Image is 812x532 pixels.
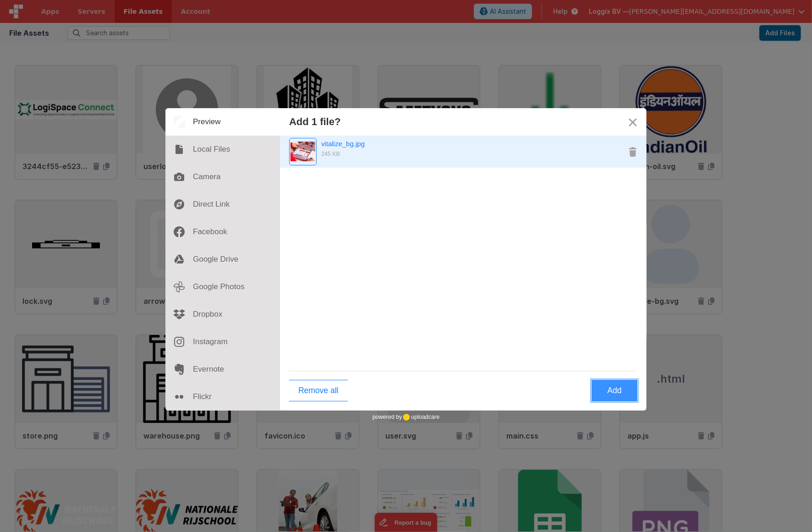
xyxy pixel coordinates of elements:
[165,163,280,191] div: Camera
[402,414,439,421] a: uploadcare
[619,138,647,165] button: Remove vitalize_bg.jpg
[291,142,315,161] img: vitalize_bg.jpg
[165,218,280,246] div: Facebook
[321,138,482,149] div: vitalize_bg.jpg
[165,108,280,136] div: Preview
[165,273,280,301] div: Google Photos
[289,116,340,127] div: Add 1 file?
[619,108,647,136] button: Close
[165,356,280,383] div: Evernote
[165,328,280,356] div: Instagram
[289,149,610,159] div: 245 KB
[289,138,619,165] div: Preview vitalize_bg.jpg
[592,380,637,401] button: Add
[373,411,439,424] div: powered by
[289,380,348,401] button: Remove all
[165,191,280,218] div: Direct Link
[165,246,280,273] div: Google Drive
[165,301,280,328] div: Dropbox
[165,136,280,163] div: Local Files
[165,383,280,411] div: Flickr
